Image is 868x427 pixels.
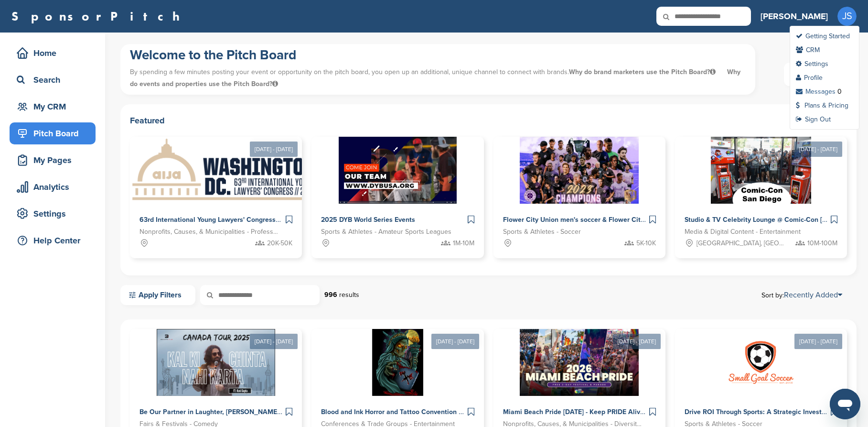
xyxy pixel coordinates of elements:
[796,115,831,123] a: Sign Out
[613,334,661,349] div: [DATE] - [DATE]
[837,88,842,96] div: 0
[10,122,96,144] a: Pitch Board
[10,42,96,64] a: Home
[796,74,823,82] a: Profile
[14,44,96,62] div: Home
[794,334,842,349] div: [DATE] - [DATE]
[503,216,711,224] span: Flower City Union men's soccer & Flower City 1872 women's soccer
[453,238,474,249] span: 1M-10M
[431,334,479,349] div: [DATE] - [DATE]
[130,137,320,204] img: Sponsorpitch &
[14,205,96,222] div: Settings
[14,178,96,196] div: Analytics
[796,101,848,109] a: Plans & Pricing
[324,291,337,299] strong: 996
[311,137,483,258] a: Sponsorpitch & 2025 DYB World Series Events Sports & Athletes - Amateur Sports Leagues 1M-10M
[493,137,665,258] a: Sponsorpitch & Flower City Union men's soccer & Flower City 1872 women's soccer Sports & Athletes...
[14,71,96,88] div: Search
[697,238,784,249] span: [GEOGRAPHIC_DATA], [GEOGRAPHIC_DATA]
[139,408,342,416] span: Be Our Partner in Laughter, [PERSON_NAME] (Canada Tour 2025)
[796,60,828,68] a: Settings
[339,137,457,204] img: Sponsorpitch &
[761,291,842,299] span: Sort by:
[250,142,298,157] div: [DATE] - [DATE]
[130,114,847,127] h2: Featured
[796,32,850,40] a: Getting Started
[10,203,96,225] a: Settings
[520,137,639,204] img: Sponsorpitch &
[503,408,644,416] span: Miami Beach Pride [DATE] - Keep PRIDE Alive
[807,238,837,249] span: 10M-100M
[14,232,96,249] div: Help Center
[139,227,278,237] span: Nonprofits, Causes, & Municipalities - Professional Development
[761,6,828,27] a: [PERSON_NAME]
[250,334,298,349] div: [DATE] - [DATE]
[728,329,794,396] img: Sponsorpitch &
[761,10,828,23] h3: [PERSON_NAME]
[130,64,746,92] p: By spending a few minutes posting your event or opportunity on the pitch board, you open up an ad...
[830,389,860,419] iframe: Button to launch messaging window
[10,149,96,171] a: My Pages
[267,238,292,249] span: 20K-50K
[796,88,836,96] a: Messages
[685,227,801,237] span: Media & Digital Content - Entertainment
[569,68,718,76] span: Why do brand marketers use the Pitch Board?
[520,329,639,396] img: Sponsorpitch &
[14,98,96,115] div: My CRM
[130,46,746,64] h1: Welcome to the Pitch Board
[11,10,186,22] a: SponsorPitch
[14,152,96,169] div: My Pages
[10,230,96,252] a: Help Center
[784,290,842,300] a: Recently Added
[321,408,567,416] span: Blood and Ink Horror and Tattoo Convention of [GEOGRAPHIC_DATA] Fall 2025
[784,63,857,86] a: Post a Pitch
[372,329,424,396] img: Sponsorpitch &
[794,142,842,157] div: [DATE] - [DATE]
[10,176,96,198] a: Analytics
[503,227,581,237] span: Sports & Athletes - Soccer
[14,125,96,142] div: Pitch Board
[157,329,276,396] img: Sponsorpitch &
[139,216,276,224] span: 63rd International Young Lawyers' Congress
[321,227,451,237] span: Sports & Athletes - Amateur Sports Leagues
[837,7,857,26] span: JS
[339,291,359,299] span: results
[130,121,302,258] a: [DATE] - [DATE] Sponsorpitch & 63rd International Young Lawyers' Congress Nonprofits, Causes, & M...
[711,137,811,204] img: Sponsorpitch &
[321,216,415,224] span: 2025 DYB World Series Events
[675,121,847,258] a: [DATE] - [DATE] Sponsorpitch & Studio & TV Celebrity Lounge @ Comic-Con [GEOGRAPHIC_DATA]. Over 3...
[636,238,656,249] span: 5K-10K
[10,69,96,91] a: Search
[796,46,820,54] a: CRM
[120,285,195,305] a: Apply Filters
[10,96,96,118] a: My CRM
